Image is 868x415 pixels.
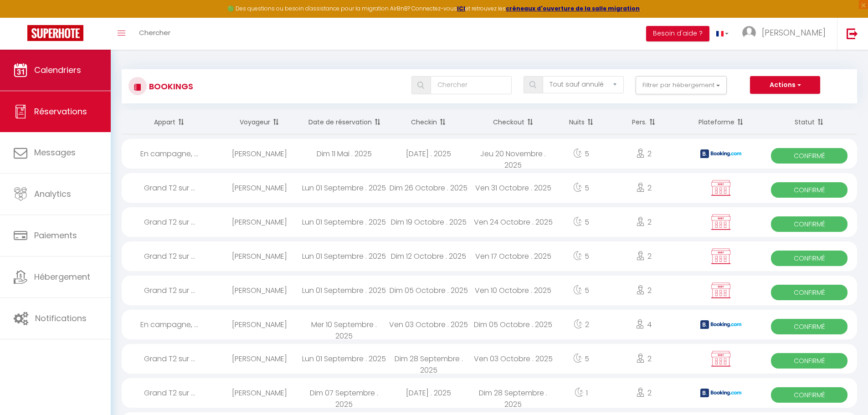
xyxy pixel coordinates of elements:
span: Hébergement [34,271,90,282]
img: logout [847,28,858,39]
img: ... [742,26,756,40]
span: Notifications [35,313,87,324]
a: Chercher [132,18,177,50]
th: Sort by checkin [386,110,471,134]
span: [PERSON_NAME] [762,27,826,38]
h3: Bookings [147,76,193,97]
th: Sort by nights [555,110,607,134]
th: Sort by booking date [302,110,386,134]
input: Chercher [431,76,512,94]
button: Ouvrir le widget de chat LiveChat [7,4,35,31]
th: Sort by checkout [471,110,556,134]
span: Messages [34,147,76,158]
button: Actions [750,76,820,94]
span: Paiements [34,230,77,241]
button: Besoin d'aide ? [646,26,709,41]
th: Sort by guest [217,110,302,134]
a: ... [PERSON_NAME] [735,18,837,50]
th: Sort by people [607,110,680,134]
img: Super Booking [27,25,83,41]
th: Sort by rentals [122,110,217,134]
button: Filtrer par hébergement [636,76,727,94]
span: Calendriers [34,64,81,76]
span: Chercher [139,28,170,37]
a: créneaux d'ouverture de la salle migration [506,5,640,12]
iframe: Chat [829,374,861,408]
span: Réservations [34,106,87,117]
span: Analytics [34,188,71,200]
th: Sort by channel [681,110,762,134]
th: Sort by status [761,110,857,134]
a: ICI [457,5,465,12]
